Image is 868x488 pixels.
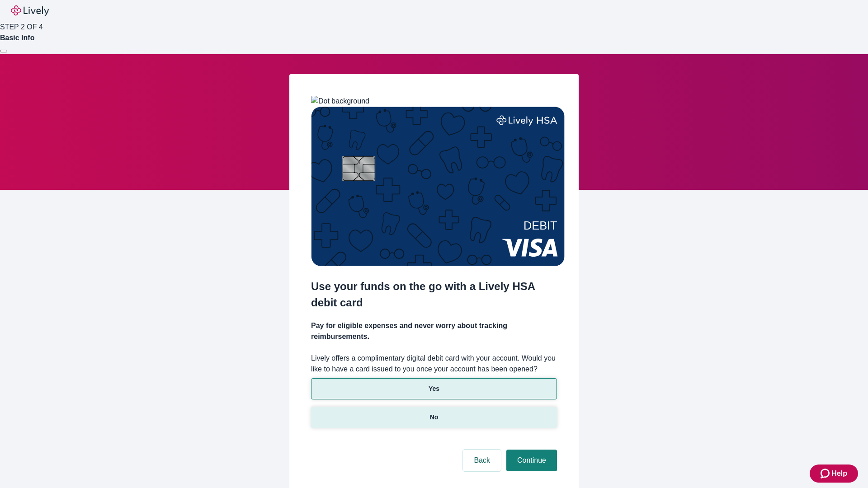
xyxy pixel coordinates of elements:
[821,468,831,479] svg: Zendesk support icon
[429,384,439,394] p: Yes
[11,5,49,16] img: Lively
[810,465,858,483] button: Zendesk support iconHelp
[311,378,557,399] button: Yes
[311,107,565,266] img: Debit card
[463,450,501,471] button: Back
[311,96,369,107] img: Dot background
[311,353,557,375] label: Lively offers a complimentary digital debit card with your account. Would you like to have a card...
[311,320,557,342] h4: Pay for eligible expenses and never worry about tracking reimbursements.
[430,413,439,422] p: No
[311,407,557,428] button: No
[831,468,847,479] span: Help
[506,450,557,471] button: Continue
[311,278,557,311] h2: Use your funds on the go with a Lively HSA debit card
